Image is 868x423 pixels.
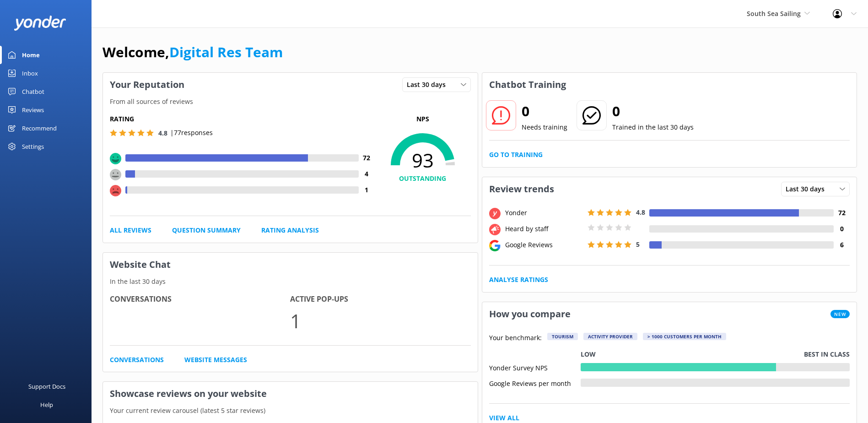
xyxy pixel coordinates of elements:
div: > 1000 customers per month [643,333,726,340]
a: Analyse Ratings [489,275,548,285]
div: Chatbot [22,82,44,101]
p: Best in class [804,349,850,359]
h4: Conversations [110,293,290,305]
p: Needs training [522,122,567,132]
h4: 1 [359,185,375,195]
div: Yonder Survey NPS [489,363,581,371]
h3: Showcase reviews on your website [103,382,478,406]
h4: 4 [359,169,375,179]
h2: 0 [522,100,567,122]
p: In the last 30 days [103,277,478,287]
h3: How you compare [482,302,577,326]
span: 4.8 [158,129,167,137]
span: New [830,310,850,318]
p: Low [581,349,596,359]
a: All Reviews [110,225,151,235]
p: Your current review carousel (latest 5 star reviews) [103,406,478,416]
span: Last 30 days [786,184,830,194]
h3: Website Chat [103,253,478,277]
div: Recommend [22,119,57,137]
h1: Welcome, [102,41,283,63]
div: Google Reviews [503,240,585,250]
div: Activity Provider [583,333,637,340]
div: Google Reviews per month [489,379,581,387]
p: From all sources of reviews [103,97,478,107]
h4: 72 [834,208,850,218]
h4: OUTSTANDING [375,174,471,184]
h3: Review trends [482,177,561,201]
img: yonder-white-logo.png [14,16,66,31]
h4: 6 [834,240,850,250]
a: Rating Analysis [261,225,319,235]
div: Yonder [503,208,585,218]
div: Heard by staff [503,224,585,234]
p: Trained in the last 30 days [612,122,694,132]
div: Home [22,46,40,64]
a: Digital Res Team [169,43,283,61]
p: NPS [375,114,471,124]
h4: Active Pop-ups [290,293,470,305]
span: 4.8 [636,208,645,217]
p: 1 [290,305,470,336]
h3: Chatbot Training [482,73,573,97]
div: Help [40,396,53,414]
span: Last 30 days [407,80,451,90]
a: View All [489,413,519,423]
span: South Sea Sailing [747,9,801,18]
span: 93 [375,149,471,172]
div: Inbox [22,64,38,82]
h5: Rating [110,114,375,124]
h2: 0 [612,100,694,122]
div: Support Docs [28,377,65,396]
a: Go to Training [489,150,543,160]
a: Conversations [110,355,164,365]
div: Reviews [22,101,44,119]
span: 5 [636,240,640,249]
a: Website Messages [184,355,247,365]
a: Question Summary [172,225,241,235]
div: Settings [22,137,44,156]
p: Your benchmark: [489,333,542,344]
h4: 72 [359,153,375,163]
div: Tourism [547,333,578,340]
h3: Your Reputation [103,73,191,97]
p: | 77 responses [170,128,213,138]
h4: 0 [834,224,850,234]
